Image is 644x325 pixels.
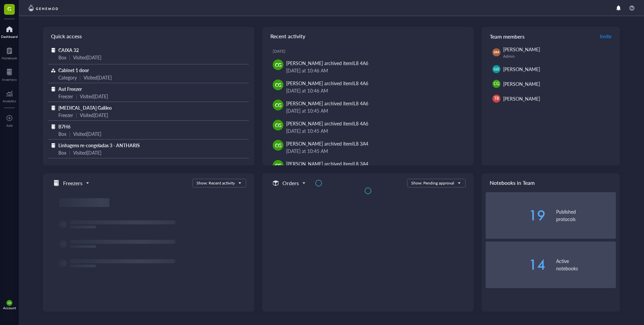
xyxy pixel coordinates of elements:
[1,24,18,39] a: Dashboard
[262,27,474,46] div: Recent activity
[73,149,101,156] div: Visited [DATE]
[275,121,281,129] span: CG
[600,33,611,40] span: Invite
[27,4,60,12] img: genemod-logo
[352,80,368,87] div: IL8 4A6
[2,67,17,82] a: Inventory
[286,87,463,94] div: [DATE] at 10:46 AM
[482,173,620,192] div: Notebooks in Team
[63,179,83,187] h5: Freezers
[3,99,16,103] div: Analytics
[352,140,368,147] div: IL8 3A4
[69,149,70,156] div: |
[352,100,368,107] div: IL8 4A6
[58,47,79,53] span: CAIXA 32
[503,46,540,53] span: [PERSON_NAME]
[503,54,613,59] div: Admin
[84,74,112,81] div: Visited [DATE]
[80,111,108,119] div: Visited [DATE]
[286,107,463,114] div: [DATE] at 10:45 AM
[76,93,77,100] div: |
[286,140,368,147] div: [PERSON_NAME] archived item
[2,56,17,60] div: Notebook
[79,74,81,81] div: |
[43,27,254,46] div: Quick access
[486,258,545,271] div: 14
[282,179,299,187] h5: Orders
[494,96,499,102] span: TR
[503,66,540,72] span: [PERSON_NAME]
[58,149,66,156] div: Box
[286,67,463,74] div: [DATE] at 10:46 AM
[58,104,112,111] span: [MEDICAL_DATA] Galileo
[58,123,70,130] span: B7H6
[3,88,16,103] a: Analytics
[494,50,499,55] span: DM
[69,54,70,61] div: |
[494,66,499,72] span: GD
[494,81,499,87] span: CG
[600,31,612,42] button: Invite
[486,209,545,222] div: 19
[7,4,11,13] span: G
[286,59,368,67] div: [PERSON_NAME] archived item
[286,147,463,155] div: [DATE] at 10:45 AM
[69,130,70,138] div: |
[286,100,368,107] div: [PERSON_NAME] archived item
[275,81,281,89] span: CG
[197,180,235,186] div: Show: Recent activity
[58,142,140,149] span: Linhagens re-congeladas 3 - ANTHARIS
[58,86,82,92] span: Aut Freezer
[503,95,540,102] span: [PERSON_NAME]
[503,80,540,87] span: [PERSON_NAME]
[58,130,66,138] div: Box
[286,79,368,87] div: [PERSON_NAME] archived item
[2,77,17,82] div: Inventory
[76,111,77,119] div: |
[80,93,108,100] div: Visited [DATE]
[8,302,11,305] span: CG
[73,54,101,61] div: Visited [DATE]
[286,127,463,134] div: [DATE] at 10:45 AM
[275,101,281,109] span: CG
[58,111,73,119] div: Freezer
[286,120,368,127] div: [PERSON_NAME] archived item
[556,208,616,223] div: Published protocols
[6,123,13,127] div: Add
[275,142,281,149] span: CG
[73,130,101,138] div: Visited [DATE]
[352,120,368,127] div: IL8 4A6
[352,60,368,66] div: IL8 4A6
[2,45,17,60] a: Notebook
[1,35,18,39] div: Dashboard
[273,49,468,54] div: [DATE]
[482,27,620,46] div: Team members
[58,74,77,81] div: Category
[58,54,66,61] div: Box
[275,61,281,68] span: CG
[411,180,454,186] div: Show: Pending approval
[58,67,89,73] span: Cabinet 1 door
[3,306,16,310] div: Account
[556,257,616,272] div: Active notebooks
[58,93,73,100] div: Freezer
